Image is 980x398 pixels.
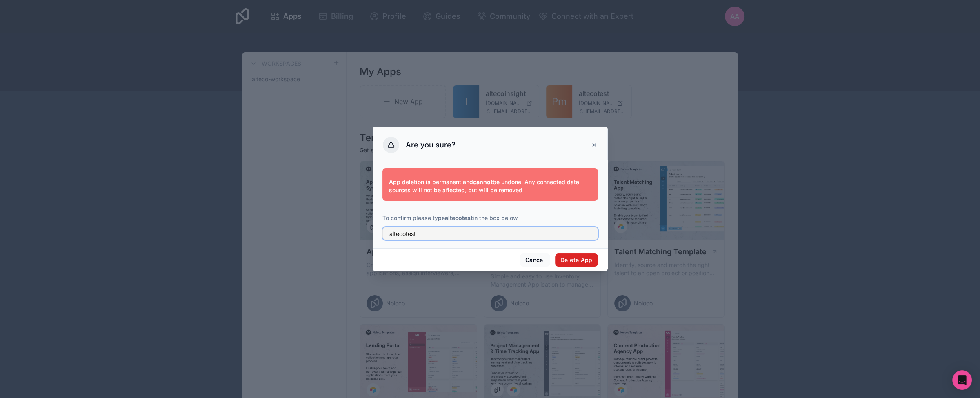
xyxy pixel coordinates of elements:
p: To confirm please type in the box below [382,214,598,222]
button: Cancel [520,253,550,267]
div: Open Intercom Messenger [952,370,972,390]
p: App deletion is permanent and be undone. Any connected data sources will not be affected, but wil... [389,178,591,194]
button: Delete App [555,253,598,267]
strong: altecotest [445,214,473,221]
strong: cannot [473,178,493,185]
h3: Are you sure? [406,140,456,150]
input: altecotest [382,227,598,240]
